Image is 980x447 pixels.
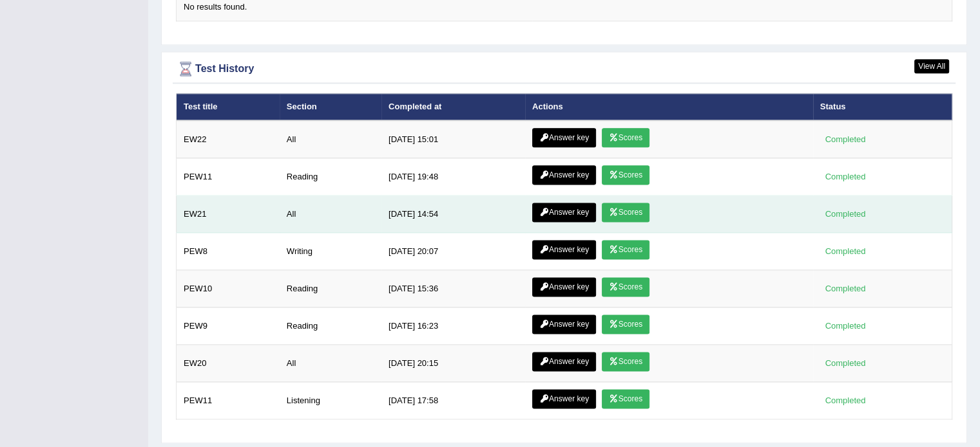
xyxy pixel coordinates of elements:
td: All [280,345,381,382]
td: PEW11 [177,158,280,196]
div: No results found. [184,1,945,14]
td: [DATE] 16:23 [381,307,525,345]
a: Answer key [532,315,596,334]
td: Reading [280,270,381,307]
th: Status [813,93,952,120]
a: Answer key [532,165,596,185]
th: Actions [525,93,813,120]
td: [DATE] 20:15 [381,345,525,382]
td: Reading [280,158,381,196]
div: Completed [820,356,870,370]
td: All [280,120,381,158]
td: Listening [280,382,381,419]
a: Scores [602,203,649,222]
td: EW22 [177,120,280,158]
td: PEW10 [177,270,280,307]
td: [DATE] 17:58 [381,382,525,419]
th: Test title [177,93,280,120]
th: Section [280,93,381,120]
td: PEW8 [177,233,280,270]
a: Scores [602,165,649,185]
td: [DATE] 14:54 [381,196,525,233]
td: Reading [280,307,381,345]
div: Completed [820,207,870,221]
a: Answer key [532,128,596,147]
a: Answer key [532,240,596,259]
div: Completed [820,282,870,295]
td: PEW9 [177,307,280,345]
td: [DATE] 15:36 [381,270,525,307]
a: Answer key [532,203,596,222]
td: PEW11 [177,382,280,419]
div: Completed [820,170,870,183]
div: Test History [176,59,952,78]
a: Scores [602,128,649,147]
a: Answer key [532,277,596,296]
td: Writing [280,233,381,270]
div: Completed [820,132,870,146]
td: All [280,196,381,233]
a: View All [914,59,949,73]
div: Completed [820,244,870,258]
a: Scores [602,352,649,371]
a: Scores [602,315,649,334]
div: Completed [820,319,870,333]
th: Completed at [381,93,525,120]
a: Answer key [532,389,596,408]
div: Completed [820,394,870,407]
td: [DATE] 15:01 [381,120,525,158]
a: Scores [602,240,649,259]
a: Scores [602,389,649,408]
td: [DATE] 20:07 [381,233,525,270]
td: EW21 [177,196,280,233]
a: Answer key [532,352,596,371]
td: EW20 [177,345,280,382]
td: [DATE] 19:48 [381,158,525,196]
a: Scores [602,277,649,296]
